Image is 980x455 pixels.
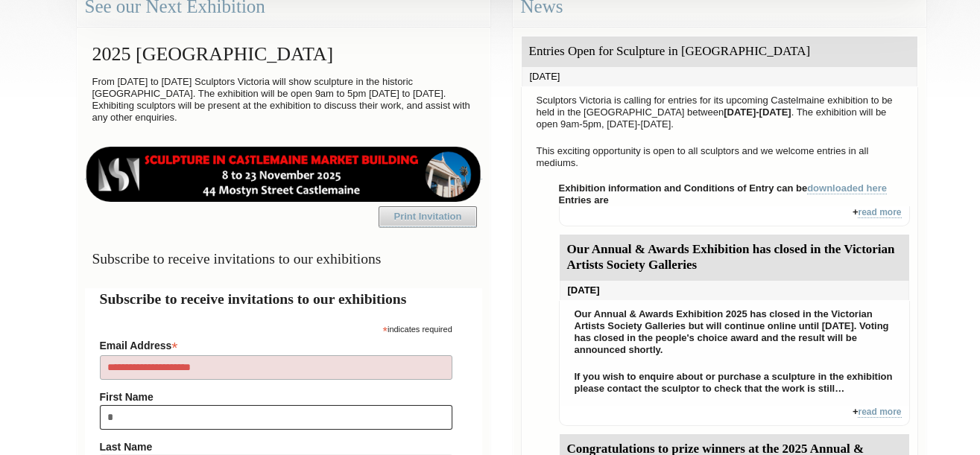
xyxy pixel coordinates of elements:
div: indicates required [100,321,452,335]
div: + [559,406,910,426]
p: Sculptors Victoria is calling for entries for its upcoming Castelmaine exhibition to be held in t... [529,91,910,134]
label: Email Address [100,335,452,353]
a: Print Invitation [379,206,477,227]
h3: Subscribe to receive invitations to our exhibitions [85,244,482,273]
a: read more [858,407,901,418]
label: First Name [100,391,452,403]
strong: [DATE]-[DATE] [724,106,791,118]
label: Last Name [100,441,452,453]
a: downloaded here [807,182,887,194]
h2: Subscribe to receive invitations to our exhibitions [100,288,467,310]
div: Our Annual & Awards Exhibition has closed in the Victorian Artists Society Galleries [560,235,909,281]
strong: Exhibition information and Conditions of Entry can be [559,182,888,194]
p: If you wish to enquire about or purchase a sculpture in the exhibition please contact the sculpto... [567,367,902,398]
div: Entries Open for Sculpture in [GEOGRAPHIC_DATA] [522,36,917,67]
p: From [DATE] to [DATE] Sculptors Victoria will show sculpture in the historic [GEOGRAPHIC_DATA]. T... [85,72,482,127]
p: This exciting opportunity is open to all sculptors and we welcome entries in all mediums. [529,141,910,173]
div: + [559,206,910,226]
h2: 2025 [GEOGRAPHIC_DATA] [85,36,482,72]
img: castlemaine-ldrbd25v2.png [85,147,482,202]
div: [DATE] [522,67,917,86]
p: Our Annual & Awards Exhibition 2025 has closed in the Victorian Artists Society Galleries but wil... [567,305,902,360]
div: [DATE] [560,281,909,300]
a: read more [858,207,901,218]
